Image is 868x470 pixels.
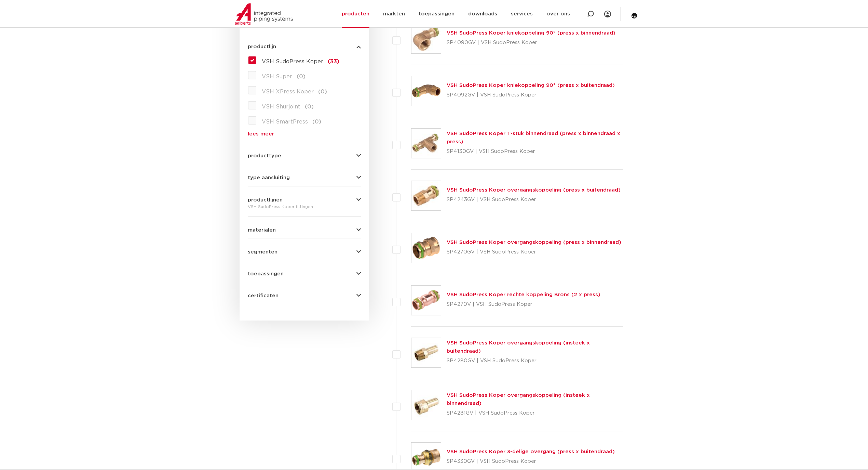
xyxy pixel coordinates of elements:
p: SP4280GV | VSH SudoPress Koper [447,355,623,366]
a: VSH SudoPress Koper rechte koppeling Brons (2 x press) [447,292,600,297]
img: Thumbnail for VSH SudoPress Koper overgangskoppeling (insteek x buitendraad) [411,338,441,367]
img: Thumbnail for VSH SudoPress Koper T-stuk binnendraad (press x binnendraad x press) [411,129,441,158]
span: (0) [305,104,314,109]
button: productlijnen [248,197,361,203]
span: toepassingen [248,271,284,276]
p: SP4130GV | VSH SudoPress Koper [447,146,623,157]
span: certificaten [248,293,279,298]
span: VSH Shurjoint [262,104,300,109]
img: Thumbnail for VSH SudoPress Koper overgangskoppeling (press x buitendraad) [411,181,441,210]
span: (0) [297,74,306,79]
span: VSH SudoPress Koper [262,59,323,64]
button: producttype [248,153,361,158]
a: VSH SudoPress Koper overgangskoppeling (insteek x binnendraad) [447,393,590,406]
button: certificaten [248,293,361,298]
p: SP4092GV | VSH SudoPress Koper [447,90,615,101]
span: materialen [248,227,276,233]
span: (0) [318,89,327,94]
a: VSH SudoPress Koper overgangskoppeling (press x buitendraad) [447,187,621,193]
a: VSH SudoPress Koper 3-delige overgang (press x buitendraad) [447,449,615,454]
span: (0) [312,119,321,125]
button: type aansluiting [248,175,361,180]
span: productlijnen [248,197,283,203]
span: productlijn [248,44,276,49]
p: SP4330GV | VSH SudoPress Koper [447,456,615,467]
a: lees meer [248,131,361,136]
button: materialen [248,227,361,233]
a: VSH SudoPress Koper T-stuk binnendraad (press x binnendraad x press) [447,131,620,144]
p: SP4243GV | VSH SudoPress Koper [447,194,621,205]
span: type aansluiting [248,175,290,180]
a: VSH SudoPress Koper overgangskoppeling (insteek x buitendraad) [447,340,590,354]
p: SP4281GV | VSH SudoPress Koper [447,408,623,419]
img: Thumbnail for VSH SudoPress Koper overgangskoppeling (insteek x binnendraad) [411,390,441,420]
img: Thumbnail for VSH SudoPress Koper rechte koppeling Brons (2 x press) [411,286,441,315]
button: productlijn [248,44,361,49]
p: SP4090GV | VSH SudoPress Koper [447,37,615,48]
span: VSH SmartPress [262,119,308,125]
a: VSH SudoPress Koper kniekoppeling 90° (press x buitendraad) [447,83,615,88]
p: SP4270GV | VSH SudoPress Koper [447,247,621,258]
a: VSH SudoPress Koper overgangskoppeling (press x binnendraad) [447,240,621,245]
img: Thumbnail for VSH SudoPress Koper overgangskoppeling (press x binnendraad) [411,233,441,263]
img: Thumbnail for VSH SudoPress Koper kniekoppeling 90° (press x buitendraad) [411,76,441,106]
span: producttype [248,153,281,158]
button: toepassingen [248,271,361,276]
button: segmenten [248,249,361,254]
span: VSH Super [262,74,292,79]
p: SP4270V | VSH SudoPress Koper [447,299,600,310]
span: (33) [328,59,339,64]
span: segmenten [248,249,277,254]
div: VSH SudoPress Koper fittingen [248,203,361,211]
img: Thumbnail for VSH SudoPress Koper kniekoppeling 90° (press x binnendraad) [411,24,441,53]
span: VSH XPress Koper [262,89,314,94]
a: VSH SudoPress Koper kniekoppeling 90° (press x binnendraad) [447,30,615,36]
